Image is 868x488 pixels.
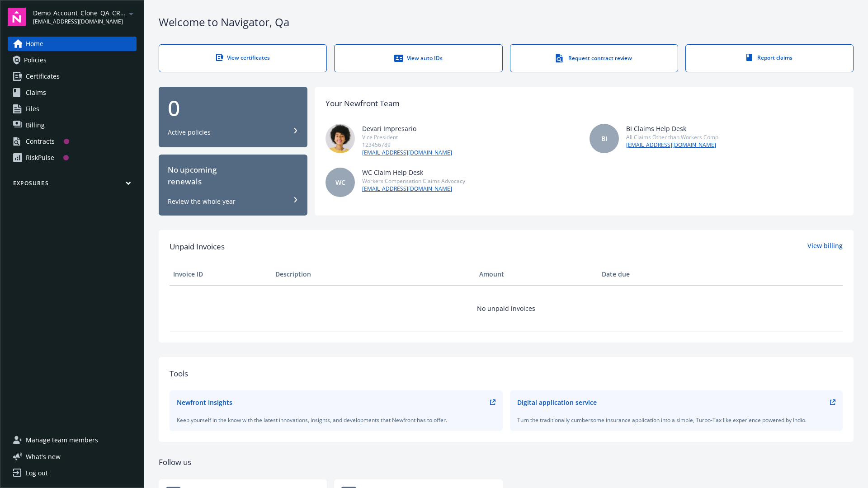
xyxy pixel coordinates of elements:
[33,18,126,26] span: [EMAIL_ADDRESS][DOMAIN_NAME]
[170,285,843,331] td: No unpaid invoices
[26,102,39,116] span: Files
[26,433,98,447] span: Manage team members
[26,452,61,461] span: What ' s new
[335,178,345,187] span: WC
[26,118,45,132] span: Billing
[168,97,298,119] div: 0
[807,241,843,253] a: View billing
[362,185,465,193] a: [EMAIL_ADDRESS][DOMAIN_NAME]
[626,124,718,133] div: BI Claims Help Desk
[362,177,465,185] div: Workers Compensation Claims Advocacy
[362,133,452,141] div: Vice President
[26,69,60,84] span: Certificates
[685,44,854,72] a: Report claims
[26,150,54,165] div: RiskPulse
[528,54,660,63] div: Request contract review
[170,368,843,380] div: Tools
[26,134,55,149] div: Contracts
[168,164,298,188] div: No upcoming renewals
[626,141,718,149] a: [EMAIL_ADDRESS][DOMAIN_NAME]
[159,155,307,216] button: No upcomingrenewalsReview the whole year
[168,128,211,137] div: Active policies
[8,102,137,116] a: Files
[33,8,126,18] span: Demo_Account_Clone_QA_CR_Tests_Prospect
[126,8,137,19] a: arrowDropDown
[8,37,137,51] a: Home
[170,263,272,285] th: Invoice ID
[159,44,327,72] a: View certificates
[362,141,452,149] div: 123456789
[8,150,137,165] a: RiskPulse
[362,168,465,177] div: WC Claim Help Desk
[8,452,75,461] button: What's new
[159,456,854,468] div: Follow us
[517,416,836,424] div: Turn the traditionally cumbersome insurance application into a simple, Turbo-Tax like experience ...
[8,134,137,149] a: Contracts
[272,263,476,285] th: Description
[159,14,854,30] div: Welcome to Navigator , Qa
[159,87,307,148] button: 0Active policies
[517,398,597,407] div: Digital application service
[170,241,225,253] span: Unpaid Invoices
[704,54,835,61] div: Report claims
[325,98,400,109] div: Your Newfront Team
[362,124,452,133] div: Devari Impresario
[24,53,47,67] span: Policies
[177,54,308,61] div: View certificates
[626,133,718,141] div: All Claims Other than Workers Comp
[177,398,232,407] div: Newfront Insights
[325,124,355,153] img: photo
[510,44,678,72] a: Request contract review
[8,179,137,191] button: Exposures
[8,8,26,26] img: navigator-logo.svg
[8,53,137,67] a: Policies
[168,197,236,206] div: Review the whole year
[476,263,598,285] th: Amount
[598,263,700,285] th: Date due
[601,134,607,143] span: BI
[33,8,137,26] button: Demo_Account_Clone_QA_CR_Tests_Prospect[EMAIL_ADDRESS][DOMAIN_NAME]arrowDropDown
[353,54,484,63] div: View auto IDs
[8,118,137,132] a: Billing
[177,416,495,424] div: Keep yourself in the know with the latest innovations, insights, and developments that Newfront h...
[26,466,48,480] div: Log out
[362,149,452,157] a: [EMAIL_ADDRESS][DOMAIN_NAME]
[8,69,137,84] a: Certificates
[8,433,137,447] a: Manage team members
[334,44,502,72] a: View auto IDs
[8,85,137,100] a: Claims
[26,85,46,100] span: Claims
[26,37,43,51] span: Home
